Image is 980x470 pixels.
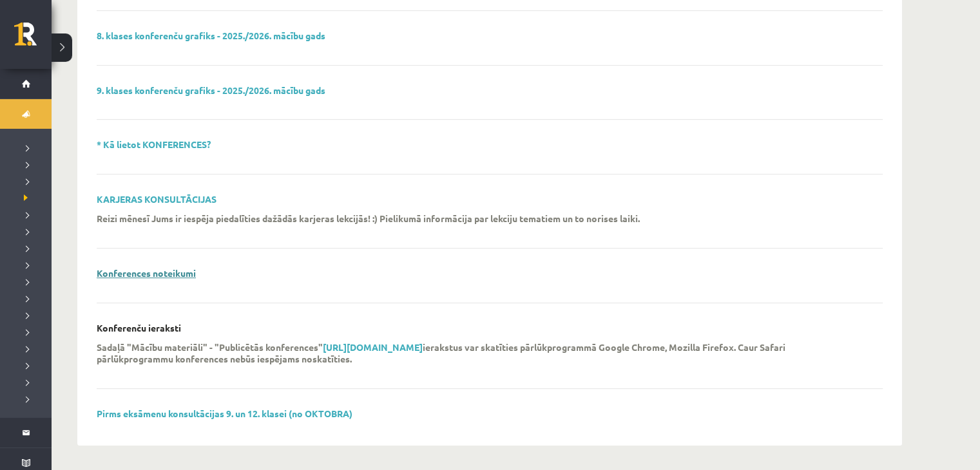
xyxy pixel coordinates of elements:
a: Pirms eksāmenu konsultācijas 9. un 12. klasei (no OKTOBRA) [97,408,352,419]
a: Konferences noteikumi [97,267,196,279]
p: Konferenču ieraksti [97,323,181,334]
p: Sadaļā "Mācību materiāli" - "Publicētās konferences" ierakstus var skatīties pārlūkprogrammā Goog... [97,341,863,364]
a: 8. klases konferenču grafiks - 2025./2026. mācību gads [97,30,325,41]
a: 9. klases konferenču grafiks - 2025./2026. mācību gads [97,84,325,96]
p: Reizi mēnesī Jums ir iespēja piedalīties dažādās karjeras lekcijās! :) [97,212,378,224]
a: KARJERAS KONSULTĀCIJAS [97,193,216,205]
p: Pielikumā informācija par lekciju tematiem un to norises laiki. [380,212,640,224]
a: [URL][DOMAIN_NAME] [323,341,423,353]
a: Rīgas 1. Tālmācības vidusskola [14,23,52,55]
a: * Kā lietot KONFERENCES? [97,138,211,150]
